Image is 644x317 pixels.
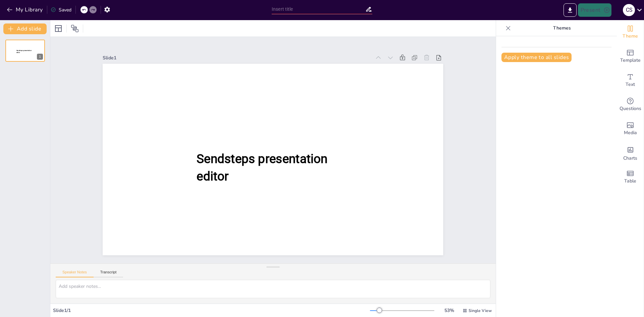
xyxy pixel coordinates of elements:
div: Slide 1 / 1 [53,307,370,314]
input: Insert title [272,4,365,14]
div: Slide 1 [103,55,371,61]
button: Export to PowerPoint [563,3,577,17]
div: Get real-time input from your audience [617,93,644,117]
button: Present [578,3,611,17]
span: Questions [620,105,641,112]
span: Single View [469,308,492,313]
div: Saved [51,7,71,13]
span: Sendsteps presentation editor [197,152,328,183]
button: Speaker Notes [56,270,94,277]
p: Themes [514,20,610,36]
div: 1 [5,40,45,62]
span: Media [624,129,637,137]
div: 53 % [441,307,457,314]
span: Theme [623,33,638,40]
button: C S [623,3,635,17]
div: Add text boxes [617,68,644,93]
button: My Library [5,4,46,15]
span: Position [71,24,79,33]
div: Add a table [617,165,644,189]
span: Sendsteps presentation editor [16,50,32,53]
div: Add images, graphics, shapes or video [617,117,644,141]
div: Add ready made slides [617,44,644,68]
span: Table [624,177,636,185]
span: Charts [623,155,637,162]
div: 1 [37,54,43,60]
button: Apply theme to all slides [501,53,572,62]
div: C S [623,4,635,16]
span: Template [620,57,641,64]
button: Transcript [94,270,123,277]
div: Add charts and graphs [617,141,644,165]
div: Layout [53,23,64,34]
span: Text [626,81,635,88]
button: Add slide [3,23,47,34]
div: Change the overall theme [617,20,644,44]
